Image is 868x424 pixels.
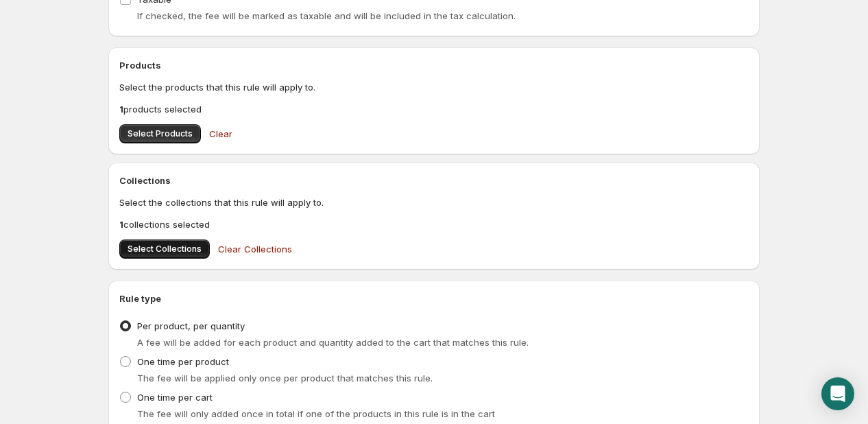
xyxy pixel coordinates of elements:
[119,219,123,230] b: 1
[128,244,202,255] span: Select Collections
[137,320,245,331] span: Per product, per quantity
[128,128,193,139] span: Select Products
[119,124,201,143] button: Select Products
[119,196,749,209] p: Select the collections that this rule will apply to.
[209,127,232,141] span: Clear
[218,242,292,256] span: Clear Collections
[119,239,210,259] button: Select Collections
[119,102,749,116] p: products selected
[137,373,433,384] span: The fee will be applied only once per product that matches this rule.
[210,235,300,263] button: Clear Collections
[201,120,241,148] button: Clear
[119,174,749,187] h2: Collections
[119,80,749,94] p: Select the products that this rule will apply to.
[137,356,229,367] span: One time per product
[119,104,123,115] b: 1
[137,408,495,419] span: The fee will only added once in total if one of the products in this rule is in the cart
[137,10,516,21] span: If checked, the fee will be marked as taxable and will be included in the tax calculation.
[119,58,749,72] h2: Products
[137,392,213,403] span: One time per cart
[137,337,529,348] span: A fee will be added for each product and quantity added to the cart that matches this rule.
[821,377,854,410] div: Open Intercom Messenger
[119,217,749,231] p: collections selected
[119,292,749,305] h2: Rule type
